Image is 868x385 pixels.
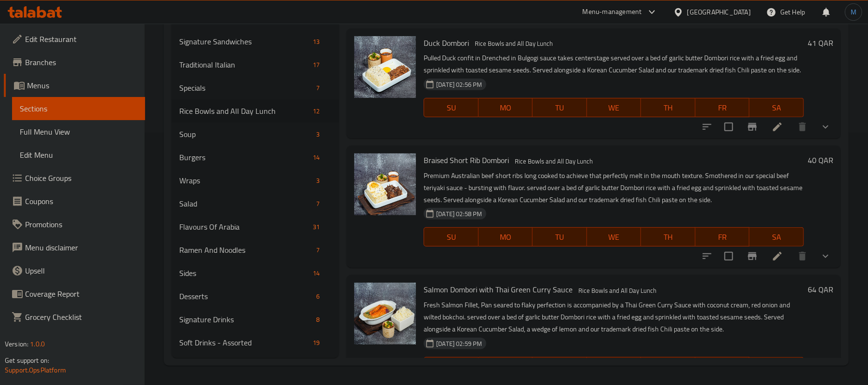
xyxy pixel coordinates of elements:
span: Upsell [25,265,137,276]
p: Fresh Salmon Fillet, Pan seared to flaky perfection is accompanied by a Thai Green Curry Sauce wi... [424,299,804,335]
a: Support.OpsPlatform [5,364,66,376]
button: MO [479,98,533,117]
div: items [309,337,323,348]
span: Menu disclaimer [25,242,137,253]
span: Sides [179,267,309,279]
a: Branches [4,51,145,74]
a: Menus [4,74,145,97]
span: Ramen And Noodles [179,244,312,256]
h6: 41 QAR [808,36,833,50]
button: WE [587,357,641,376]
span: Soup [179,128,312,140]
h6: 40 QAR [808,153,833,167]
button: delete [791,115,814,138]
div: items [309,221,323,233]
button: WE [587,227,641,247]
span: Duck Dombori [424,36,469,50]
span: Edit Restaurant [25,33,137,45]
button: SU [424,98,478,117]
a: Promotions [4,213,145,236]
span: 19 [309,338,323,347]
span: 14 [309,153,323,162]
div: items [312,175,323,186]
span: Branches [25,56,137,68]
button: SA [749,357,804,376]
span: Signature Drinks [179,314,312,325]
span: 12 [309,107,323,116]
span: Coverage Report [25,288,137,300]
span: Burgers [179,151,309,163]
button: MO [479,227,533,247]
button: sort-choices [695,245,719,268]
button: TU [533,357,587,376]
img: Braised Short Rib Dombori [354,153,416,215]
span: [DATE] 02:59 PM [432,339,486,348]
span: Rice Bowls and All Day Lunch [511,156,597,167]
div: items [312,244,323,256]
div: Soft Drinks - Assorted19 [172,331,339,354]
a: Coverage Report [4,282,145,305]
span: 8 [312,315,323,324]
span: 3 [312,176,323,185]
a: Edit menu item [772,121,783,133]
span: 3 [312,130,323,139]
span: Get support on: [5,354,49,367]
div: items [312,198,323,209]
div: Rice Bowls and All Day Lunch12 [172,99,339,123]
a: Sections [12,97,145,120]
svg: Show Choices [820,250,831,262]
h6: 64 QAR [808,283,833,296]
div: Desserts6 [172,285,339,308]
span: Select to update [719,117,739,137]
button: TH [641,98,695,117]
span: SA [753,230,800,244]
button: FR [695,357,750,376]
span: Flavours Of Arabia [179,221,309,233]
div: items [309,105,323,117]
span: 7 [312,83,323,93]
button: TH [641,357,695,376]
button: TH [641,227,695,247]
span: Salmon Dombori with Thai Green Curry Sauce [424,282,573,297]
span: 7 [312,199,323,208]
button: FR [695,98,750,117]
div: Flavours Of Arabia31 [172,215,339,238]
span: Traditional Italian [179,59,309,70]
span: MO [482,230,529,244]
span: Version: [5,338,28,350]
span: 31 [309,222,323,232]
span: Rice Bowls and All Day Lunch [179,105,309,117]
div: Sides14 [172,261,339,285]
button: show more [814,115,837,138]
span: Coupons [25,195,137,207]
button: SU [424,227,478,247]
span: Sections [20,103,137,114]
img: Salmon Dombori with Thai Green Curry Sauce [354,283,416,344]
span: FR [699,230,746,244]
div: Specials7 [172,76,339,99]
div: items [312,314,323,325]
svg: Show Choices [820,121,831,133]
div: items [312,290,323,302]
div: Soft Drinks - Assorted [179,337,309,348]
p: Premium Australian beef short ribs long cooked to achieve that perfectly melt in the mouth textur... [424,170,804,206]
button: FR [695,227,750,247]
span: SA [753,101,800,115]
div: Signature Drinks8 [172,308,339,331]
a: Upsell [4,259,145,282]
button: delete [791,245,814,268]
div: Burgers14 [172,146,339,169]
a: Choice Groups [4,166,145,190]
span: Choice Groups [25,172,137,184]
div: items [312,128,323,140]
div: Rice Bowls and All Day Lunch [471,38,557,50]
a: Full Menu View [12,120,145,143]
div: items [309,267,323,279]
div: items [309,36,323,47]
span: Wraps [179,175,312,186]
div: Soup3 [172,123,339,146]
a: Grocery Checklist [4,305,145,329]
